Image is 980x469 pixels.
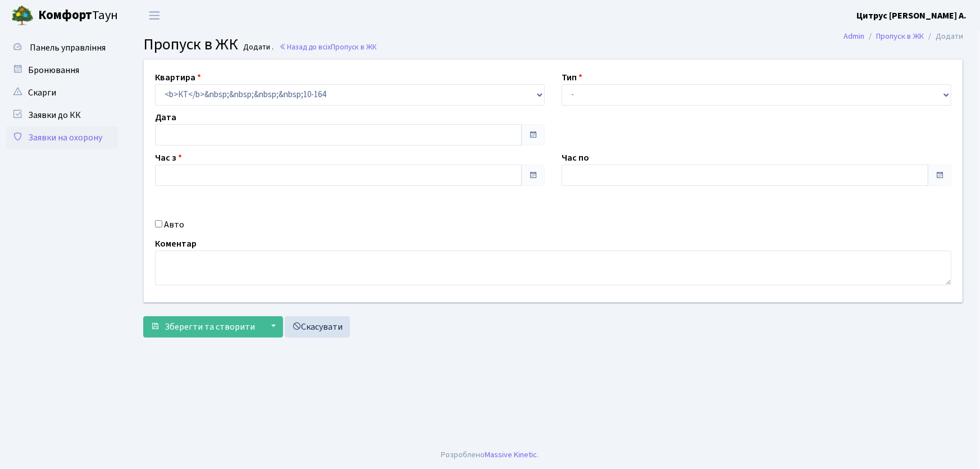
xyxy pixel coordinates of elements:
small: Додати . [241,43,274,52]
a: Заявки на охорону [6,126,118,149]
a: Massive Kinetic [485,449,537,461]
span: Таун [38,6,118,25]
label: Дата [155,111,176,124]
label: Час по [562,151,589,165]
b: Комфорт [38,6,92,24]
div: Розроблено . [441,449,539,461]
li: Додати [924,30,963,43]
nav: breadcrumb [827,25,980,48]
a: Панель управління [6,37,118,59]
img: logo.png [11,4,34,27]
span: Пропуск в ЖК [143,33,238,56]
a: Скарги [6,81,118,104]
a: Скасувати [285,316,350,338]
label: Квартира [155,71,201,84]
label: Тип [562,71,582,84]
b: Цитрус [PERSON_NAME] А. [856,10,967,22]
label: Час з [155,151,182,165]
span: Пропуск в ЖК [331,42,377,52]
a: Цитрус [PERSON_NAME] А. [856,9,967,22]
label: Коментар [155,237,197,251]
span: Зберегти та створити [165,321,255,333]
span: Панель управління [30,42,106,54]
a: Admin [844,30,864,42]
a: Бронювання [6,59,118,81]
a: Назад до всіхПропуск в ЖК [279,42,377,52]
label: Авто [164,218,184,231]
a: Пропуск в ЖК [876,30,924,42]
a: Заявки до КК [6,104,118,126]
button: Переключити навігацію [140,6,168,25]
button: Зберегти та створити [143,316,262,338]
